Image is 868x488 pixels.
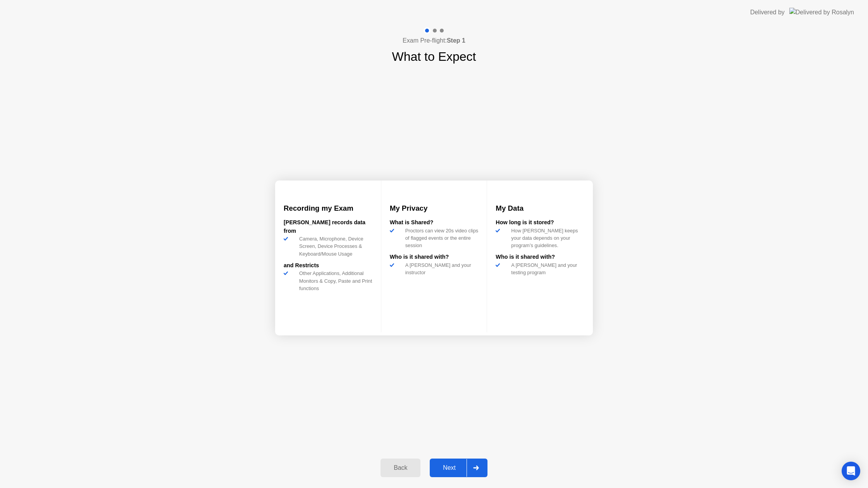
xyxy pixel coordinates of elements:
[284,203,372,214] h3: Recording my Exam
[447,37,465,44] b: Step 1
[392,47,476,66] h1: What to Expect
[403,36,465,45] h4: Exam Pre-flight:
[496,203,584,214] h3: My Data
[284,261,372,270] div: and Restricts
[496,218,584,227] div: How long is it stored?
[284,218,372,235] div: [PERSON_NAME] records data from
[432,464,467,471] div: Next
[789,8,854,17] img: Delivered by Rosalyn
[383,464,418,471] div: Back
[508,227,584,249] div: How [PERSON_NAME] keeps your data depends on your program’s guidelines.
[430,459,487,477] button: Next
[508,261,584,276] div: A [PERSON_NAME] and your testing program
[390,253,479,261] div: Who is it shared with?
[381,459,420,477] button: Back
[750,8,785,17] div: Delivered by
[296,235,372,258] div: Camera, Microphone, Device Screen, Device Processes & Keyboard/Mouse Usage
[842,462,860,480] div: Open Intercom Messenger
[390,218,479,227] div: What is Shared?
[390,203,479,214] h3: My Privacy
[496,253,584,261] div: Who is it shared with?
[296,270,372,292] div: Other Applications, Additional Monitors & Copy, Paste and Print functions
[402,227,479,249] div: Proctors can view 20s video clips of flagged events or the entire session
[402,261,479,276] div: A [PERSON_NAME] and your instructor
